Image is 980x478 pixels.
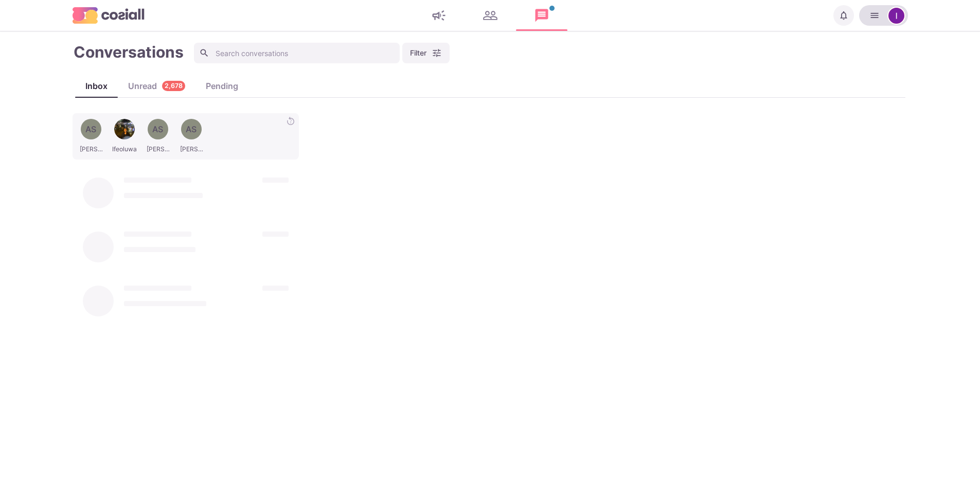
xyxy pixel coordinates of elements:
button: Filter [402,43,450,63]
p: 2,678 [165,81,183,91]
img: Iliyan Kupenov [888,8,904,24]
div: Unread [118,80,195,92]
h1: Conversations [74,43,184,61]
button: Notifications [833,5,854,26]
div: Pending [195,80,248,92]
div: Inbox [75,80,118,92]
img: logo [73,7,145,23]
button: Iliyan Kupenov [859,5,908,26]
input: Search conversations [194,43,400,63]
